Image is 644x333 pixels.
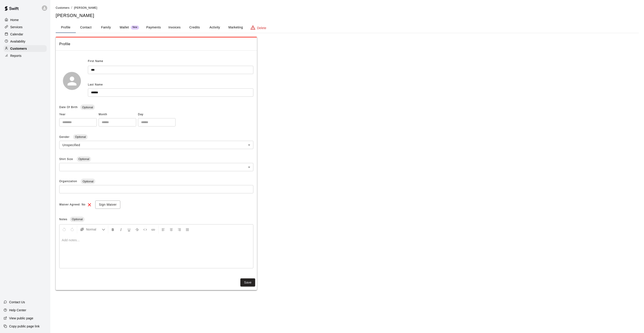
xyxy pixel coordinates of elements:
[149,225,157,233] button: Insert Link
[76,22,96,33] button: Contact
[9,308,26,312] p: Help Center
[68,225,76,233] button: Redo
[176,225,183,233] button: Right Align
[73,135,87,139] span: Optional
[4,52,47,59] a: Reports
[257,26,266,30] p: Delete
[10,18,19,22] p: Home
[59,201,85,208] span: Waiver Agreed: No
[95,201,120,209] button: Sign Waiver
[59,180,78,183] span: Organization
[10,46,27,51] p: Customers
[59,111,97,118] span: Year
[77,157,91,161] span: Optional
[56,22,76,33] button: Profile
[4,24,47,30] a: Services
[4,38,47,45] a: Availability
[10,39,25,44] p: Availability
[131,26,139,29] span: New
[56,22,639,33] div: basic tabs example
[159,225,167,233] button: Left Align
[10,32,23,36] p: Calendar
[59,218,67,221] span: Notes
[59,135,70,139] span: Gender
[88,83,103,86] span: Last Name
[4,45,47,52] a: Customers
[138,111,176,118] span: Day
[184,225,191,233] button: Justify Align
[59,106,78,109] span: Date Of Birth
[9,300,25,304] p: Contact Us
[88,58,103,65] span: First Name
[4,31,47,38] a: Calendar
[240,278,255,287] button: Save
[56,13,639,19] h5: [PERSON_NAME]
[133,225,141,233] button: Format Strikethrough
[9,324,40,329] p: Copy public page link
[96,22,116,33] button: Family
[56,6,70,9] span: Customers
[56,5,639,10] nav: breadcrumb
[10,25,23,29] p: Services
[81,180,95,183] span: Optional
[80,106,95,109] span: Optional
[4,17,47,23] a: Home
[59,158,74,161] span: Shirt Size
[143,22,164,33] button: Payments
[60,225,68,233] button: Undo
[10,53,21,58] p: Reports
[120,25,129,30] p: Wallet
[86,227,102,232] span: Normal
[184,22,205,33] button: Credits
[117,225,125,233] button: Format Italics
[141,225,149,233] button: Insert Code
[78,225,107,233] button: Formatting Options
[167,225,175,233] button: Center Align
[74,6,97,9] span: [PERSON_NAME]
[70,218,84,221] span: Optional
[205,22,225,33] button: Activity
[99,111,136,118] span: Month
[125,225,133,233] button: Format Underline
[71,5,72,10] li: /
[56,6,70,9] a: Customers
[164,22,184,33] button: Invoices
[9,316,33,320] p: View public page
[109,225,117,233] button: Format Bold
[225,22,246,33] button: Marketing
[59,41,253,47] span: Profile
[59,141,253,149] div: Unspecified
